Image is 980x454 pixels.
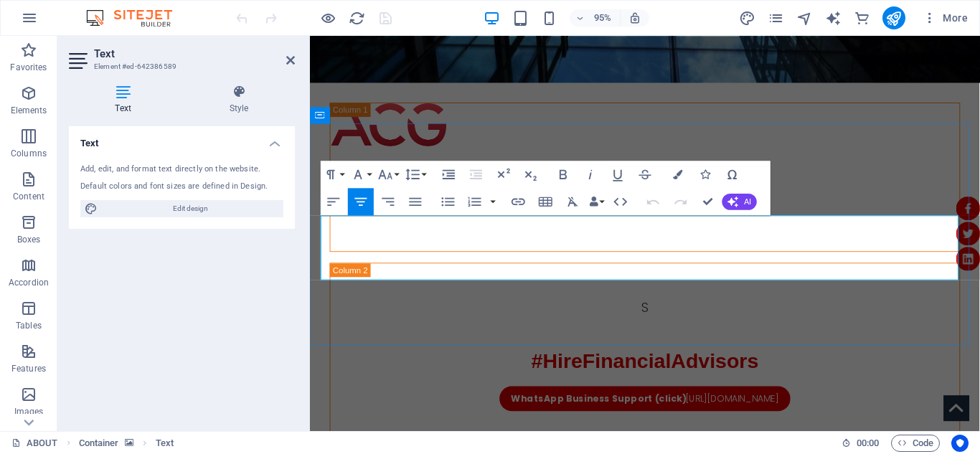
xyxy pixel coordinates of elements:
[321,160,347,187] button: Paragraph Format
[628,11,641,24] i: On resize automatically adjust zoom level to fit chosen device.
[897,435,933,452] span: Code
[402,187,428,214] button: Align Justify
[375,160,401,187] button: Font Size
[14,406,44,417] p: Images
[156,435,174,452] span: Click to select. Double-click to edit
[842,435,880,452] h6: Session time
[183,85,295,115] h4: Style
[80,164,283,176] div: Add, edit, and format text directly on the website.
[578,160,603,187] button: Italic (Ctrl+I)
[923,11,968,25] span: More
[867,438,869,448] span: :
[695,187,721,214] button: Confirm (Ctrl+⏎)
[10,62,47,73] p: Favorites
[11,148,47,159] p: Columns
[402,160,428,187] button: Line Height
[9,277,49,288] p: Accordion
[891,435,940,452] button: Code
[825,10,842,27] i: AI Writer
[560,187,586,214] button: Clear Formatting
[435,187,461,214] button: Unordered List
[11,105,47,116] p: Elements
[668,187,694,214] button: Redo (Ctrl+Shift+Z)
[720,160,745,187] button: Special Characters
[796,9,814,27] button: navigator
[744,197,751,205] span: AI
[11,363,46,374] p: Features
[951,435,969,452] button: Usercentrics
[854,9,871,27] button: commerce
[375,187,401,214] button: Align Right
[11,435,58,452] a: Click to cancel selection. Double-click to open Pages
[533,187,559,214] button: Insert Table
[348,187,374,214] button: Align Center
[917,6,974,29] button: More
[854,10,870,27] i: Commerce
[83,9,190,27] img: Editor Logo
[692,160,718,187] button: Icons
[79,435,119,452] span: Click to select. Double-click to edit
[94,60,266,73] h3: Element #ed-642386589
[436,160,462,187] button: Increase Indent
[17,234,41,245] p: Boxes
[739,10,755,27] i: Design (Ctrl+Alt+Y)
[632,160,658,187] button: Strikethrough
[591,9,614,27] h6: 95%
[69,85,183,115] h4: Text
[348,160,374,187] button: Font Family
[348,9,365,27] button: reload
[768,10,784,27] i: Pages (Ctrl+Alt+S)
[491,160,517,187] button: Superscript
[463,160,489,187] button: Decrease Indent
[796,10,813,27] i: Navigator
[768,9,785,27] button: pages
[125,439,133,447] i: This element contains a background
[550,160,576,187] button: Bold (Ctrl+B)
[69,126,295,152] h4: Text
[102,200,279,217] span: Edit design
[506,187,532,214] button: Insert Link
[825,9,842,27] button: text_generator
[94,47,295,60] h2: Text
[588,187,607,214] button: Data Bindings
[80,181,283,193] div: Default colors and font sizes are defined in Design.
[518,160,544,187] button: Subscript
[857,435,879,452] span: 00 00
[79,435,174,452] nav: breadcrumb
[608,187,633,214] button: HTML
[13,191,44,202] p: Content
[321,187,347,214] button: Align Left
[722,193,757,209] button: AI
[570,9,621,27] button: 95%
[488,187,499,214] button: Ordered List
[80,200,283,217] button: Edit design
[319,9,336,27] button: Click here to leave preview mode and continue editing
[882,6,905,29] button: publish
[605,160,631,187] button: Underline (Ctrl+U)
[885,10,902,27] i: Publish
[16,320,42,331] p: Tables
[641,187,666,214] button: Undo (Ctrl+Z)
[665,160,691,187] button: Colors
[349,10,365,27] i: Reload page
[462,187,488,214] button: Ordered List
[739,9,756,27] button: design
